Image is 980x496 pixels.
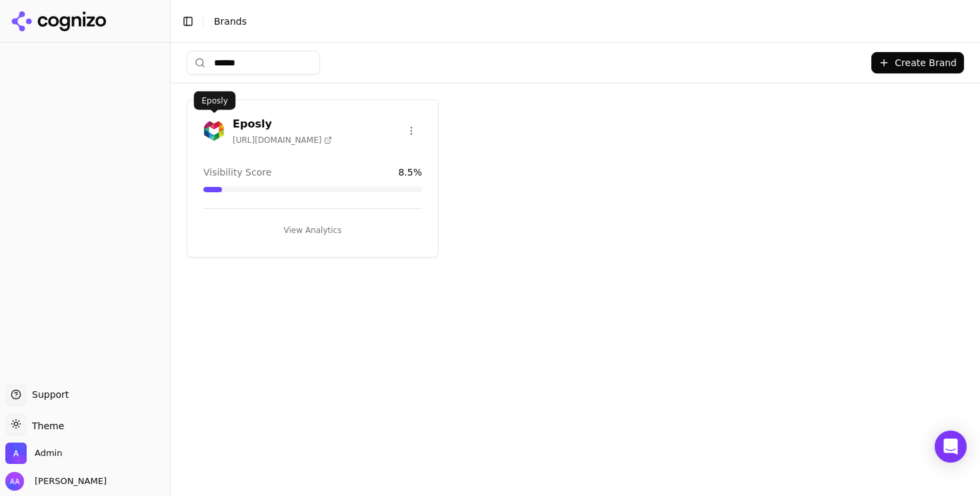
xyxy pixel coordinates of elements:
h3: Eposly [233,116,332,132]
div: Open Intercom Messenger [935,431,967,463]
span: [URL][DOMAIN_NAME] [233,135,332,146]
img: Eposly [203,120,225,142]
button: Open user button [5,472,107,491]
button: Open organization switcher [5,443,62,464]
span: Admin [35,447,62,459]
span: Visibility Score [203,166,271,179]
img: Admin [5,443,27,464]
span: [PERSON_NAME] [29,475,107,487]
p: Eposly [202,95,228,106]
img: Alp Aysan [5,472,24,491]
button: View Analytics [203,220,422,241]
span: 8.5 % [398,166,422,179]
button: Create Brand [871,52,964,73]
span: Support [27,388,69,401]
span: Brands [214,16,247,27]
span: Theme [27,421,64,431]
nav: breadcrumb [214,15,943,28]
